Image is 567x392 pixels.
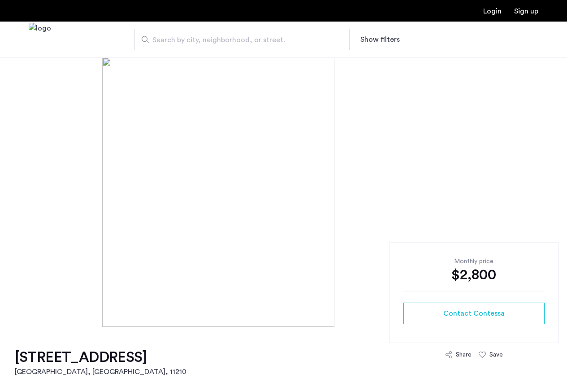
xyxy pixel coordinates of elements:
a: [STREET_ADDRESS][GEOGRAPHIC_DATA], [GEOGRAPHIC_DATA], 11210 [15,348,186,377]
h1: [STREET_ADDRESS] [15,348,186,366]
div: Save [489,350,503,359]
div: Share [456,350,472,359]
a: Cazamio Logo [29,23,51,57]
span: Search by city, neighborhood, or street. [152,35,325,45]
div: Monthly price [403,257,545,266]
a: Registration [514,8,538,15]
img: [object%20Object] [102,57,465,327]
a: Login [483,8,502,15]
button: button [403,303,545,324]
input: Apartment Search [134,29,350,50]
button: Show or hide filters [360,34,400,45]
img: logo [29,23,51,57]
h2: [GEOGRAPHIC_DATA], [GEOGRAPHIC_DATA] , 11210 [15,366,186,377]
span: Contact Contessa [443,308,505,319]
div: $2,800 [403,266,545,284]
